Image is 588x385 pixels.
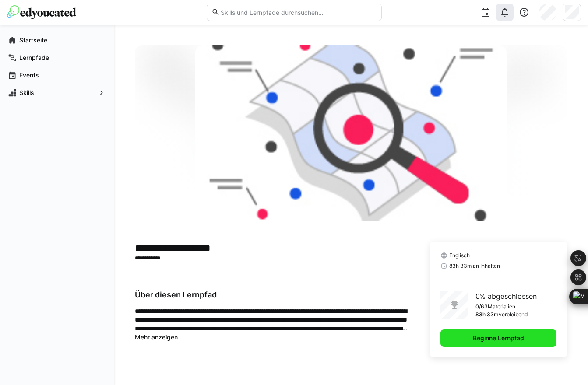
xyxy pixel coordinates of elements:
p: 0% abgeschlossen [475,291,537,301]
span: 83h 33m an Inhalten [449,262,500,269]
span: Englisch [449,252,470,259]
span: Beginne Lernpfad [472,334,525,343]
p: 0/63 [475,303,488,310]
p: Materialien [488,303,515,310]
input: Skills und Lernpfade durchsuchen… [220,8,377,16]
p: verbleibend [499,311,528,318]
h3: Über diesen Lernpfad [135,290,409,300]
button: Beginne Lernpfad [440,329,556,347]
span: Mehr anzeigen [135,333,178,341]
p: 83h 33m [475,311,499,318]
